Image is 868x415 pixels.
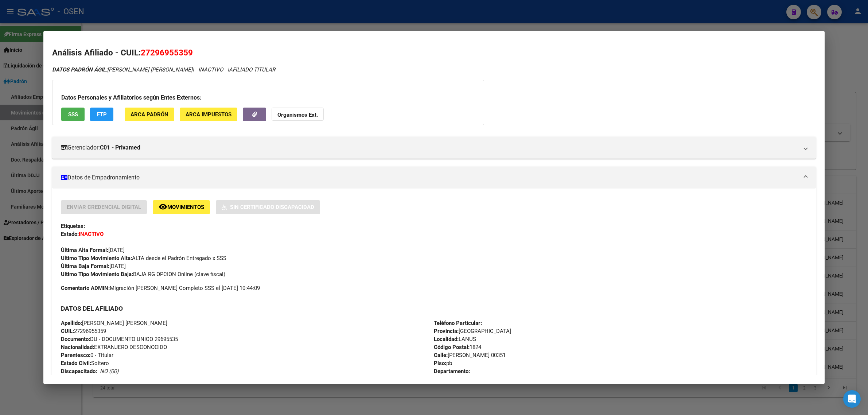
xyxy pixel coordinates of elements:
[61,255,226,261] span: ALTA desde el Padrón Entregado x SSS
[159,202,167,211] mat-icon: remove_red_eye
[52,66,107,73] strong: DATOS PADRÓN ÁGIL:
[100,143,140,152] strong: C01 - Privamed
[843,390,861,408] div: Open Intercom Messenger
[434,352,506,358] span: [PERSON_NAME] 00351
[229,66,275,73] span: AFILIADO TITULAR
[97,111,107,118] span: FTP
[434,320,482,326] strong: Teléfono Particular:
[61,173,798,182] mat-panel-title: Datos de Empadronamiento
[61,344,94,350] strong: Nacionalidad:
[434,344,470,350] strong: Código Postal:
[67,204,141,211] span: Enviar Credencial Digital
[52,66,192,73] span: [PERSON_NAME] [PERSON_NAME]
[272,108,324,121] button: Organismos Ext.
[61,255,132,261] strong: Ultimo Tipo Movimiento Alta:
[125,108,174,121] button: ARCA Padrón
[61,200,147,214] button: Enviar Credencial Digital
[61,352,90,358] strong: Parentesco:
[52,167,816,189] mat-expansion-panel-header: Datos de Empadronamiento
[434,336,459,342] strong: Localidad:
[61,284,260,292] span: Migración [PERSON_NAME] Completo SSS el [DATE] 10:44:09
[167,204,204,211] span: Movimientos
[52,47,816,59] h2: Análisis Afiliado - CUIL:
[61,247,125,253] span: [DATE]
[434,360,452,366] span: pb
[186,111,231,118] span: ARCA Impuestos
[61,93,475,102] h3: Datos Personales y Afiliatorios según Entes Externos:
[61,305,807,313] h3: DATOS DEL AFILIADO
[68,111,78,118] span: SSS
[61,263,109,269] strong: Última Baja Formal:
[61,263,126,269] span: [DATE]
[61,360,91,366] strong: Estado Civil:
[61,336,90,342] strong: Documento:
[434,360,446,366] strong: Piso:
[61,271,225,278] span: BAJA RG OPCION Online (clave fiscal)
[131,111,168,118] span: ARCA Padrón
[100,368,118,375] i: NO (00)
[61,360,109,366] span: Soltero
[61,320,82,326] strong: Apellido:
[61,320,167,326] span: [PERSON_NAME] [PERSON_NAME]
[434,344,481,350] span: 1824
[61,247,108,253] strong: Última Alta Formal:
[61,143,798,152] mat-panel-title: Gerenciador:
[79,231,104,237] strong: INACTIVO
[61,352,113,358] span: 0 - Titular
[61,328,74,334] strong: CUIL:
[61,108,85,121] button: SSS
[230,204,314,211] span: Sin Certificado Discapacidad
[52,137,816,159] mat-expansion-panel-header: Gerenciador:C01 - Privamed
[90,108,113,121] button: FTP
[61,368,97,375] strong: Discapacitado:
[61,344,167,350] span: EXTRANJERO DESCONOCIDO
[434,328,459,334] strong: Provincia:
[61,285,110,291] strong: Comentario ADMIN:
[61,271,133,278] strong: Ultimo Tipo Movimiento Baja:
[434,368,470,375] strong: Departamento:
[216,200,320,214] button: Sin Certificado Discapacidad
[52,66,275,73] i: | INACTIVO |
[61,328,106,334] span: 27296955359
[141,48,193,57] span: 27296955359
[61,231,79,237] strong: Estado:
[434,336,476,342] span: LANUS
[61,223,85,229] strong: Etiquetas:
[180,108,237,121] button: ARCA Impuestos
[61,336,178,342] span: DU - DOCUMENTO UNICO 29695535
[153,200,210,214] button: Movimientos
[434,328,511,334] span: [GEOGRAPHIC_DATA]
[277,112,318,118] strong: Organismos Ext.
[434,352,448,358] strong: Calle:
